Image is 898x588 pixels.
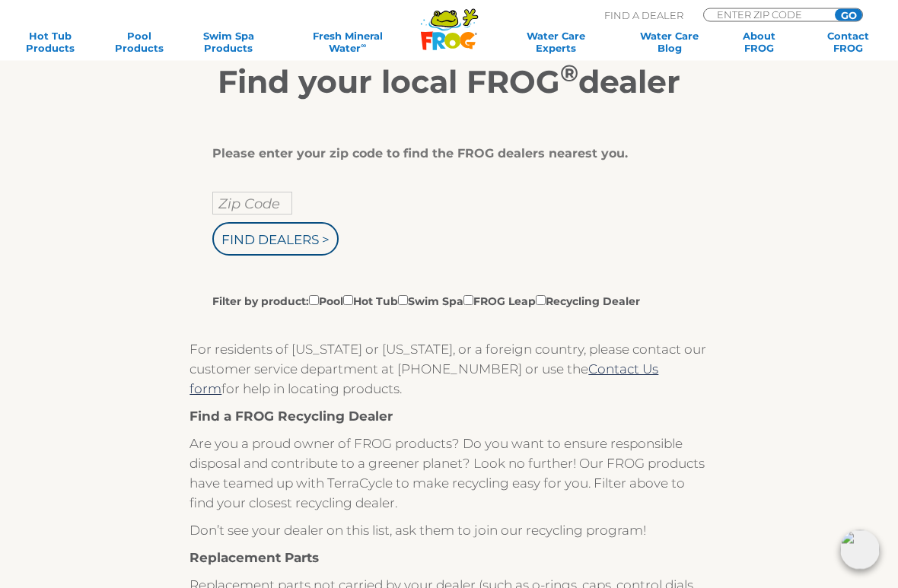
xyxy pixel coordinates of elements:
[604,8,683,22] p: Find A Dealer
[212,293,640,310] label: Filter by product: Pool Hot Tub Swim Spa FROG Leap Recycling Dealer
[536,296,546,306] input: Filter by product:PoolHot TubSwim SpaFROG LeapRecycling Dealer
[189,521,708,541] p: Don’t see your dealer on this list, ask them to join our recycling program!
[15,30,84,54] a: Hot TubProducts
[560,59,578,88] sup: ®
[189,409,393,424] strong: Find a FROG Recycling Dealer
[194,30,263,54] a: Swim SpaProducts
[189,551,319,566] strong: Replacement Parts
[189,434,708,513] p: Are you a proud owner of FROG products? Do you want to ensure responsible disposal and contribute...
[283,30,412,54] a: Fresh MineralWater∞
[463,296,473,306] input: Filter by product:PoolHot TubSwim SpaFROG LeapRecycling Dealer
[309,296,319,306] input: Filter by product:PoolHot TubSwim SpaFROG LeapRecycling Dealer
[724,30,794,54] a: AboutFROG
[715,9,818,20] input: Zip Code Form
[814,30,883,54] a: ContactFROG
[60,63,838,101] h2: Find your local FROG dealer
[840,530,880,570] img: openIcon
[398,296,408,306] input: Filter by product:PoolHot TubSwim SpaFROG LeapRecycling Dealer
[343,296,353,306] input: Filter by product:PoolHot TubSwim SpaFROG LeapRecycling Dealer
[835,9,862,21] input: GO
[212,223,339,256] input: Find Dealers >
[104,30,174,54] a: PoolProducts
[189,340,708,399] p: For residents of [US_STATE] or [US_STATE], or a foreign country, please contact our customer serv...
[361,41,366,49] sup: ∞
[635,30,704,54] a: Water CareBlog
[212,147,673,162] div: Please enter your zip code to find the FROG dealers nearest you.
[497,30,615,54] a: Water CareExperts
